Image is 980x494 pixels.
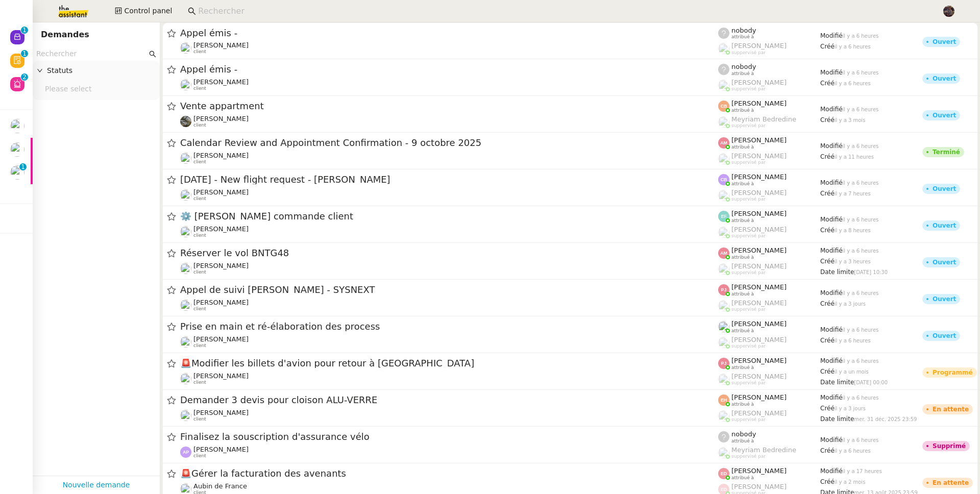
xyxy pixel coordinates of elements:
[843,107,879,112] span: il y a 6 heures
[933,39,956,45] div: Ouvert
[193,306,206,312] span: client
[835,191,871,196] span: il y a 7 heures
[731,152,787,160] span: [PERSON_NAME]
[835,81,871,86] span: il y a 6 heures
[180,115,718,128] app-user-detailed-label: client
[843,180,879,186] span: il y a 6 heures
[718,115,820,129] app-user-label: suppervisé par
[854,269,888,275] span: [DATE] 10:30
[731,299,787,307] span: [PERSON_NAME]
[22,50,27,59] p: 1
[933,112,956,118] div: Ouvert
[718,263,729,275] img: users%2FoFdbodQ3TgNoWt9kP3GXAs5oaCq1%2Favatar%2Fprofile-pic.png
[718,80,729,91] img: users%2FyQfMwtYgTqhRP2YHWHmG2s2LYaD3%2Favatar%2Fprofile-pic.png
[180,263,191,274] img: users%2FC9SBsJ0duuaSgpQFj5LgoEX8n0o2%2Favatar%2Fec9d51b8-9413-4189-adfb-7be4d8c96a3c
[36,48,147,60] input: Rechercher
[21,163,25,172] p: 1
[718,101,729,112] img: svg
[933,296,956,302] div: Ouvert
[731,483,787,490] span: [PERSON_NAME]
[718,190,729,201] img: users%2FoFdbodQ3TgNoWt9kP3GXAs5oaCq1%2Favatar%2Fprofile-pic.png
[193,482,247,490] span: Aubin de France
[731,86,766,92] span: suppervisé par
[180,152,718,165] app-user-detailed-label: client
[180,42,191,54] img: users%2FRcIDm4Xn1TPHYwgLThSv8RQYtaM2%2Favatar%2F95761f7a-40c3-4bb5-878d-fe785e6f95b2
[193,41,249,49] span: [PERSON_NAME]
[835,117,866,123] span: il y a 3 mois
[180,78,718,91] app-user-detailed-label: client
[718,284,729,295] img: svg
[731,160,766,165] span: suppervisé par
[854,416,917,422] span: mer. 31 déc. 2025 23:59
[820,447,835,454] span: Créé
[731,196,766,202] span: suppervisé par
[718,262,820,276] app-user-label: suppervisé par
[731,454,766,459] span: suppervisé par
[180,65,718,74] span: Appel émis -
[843,327,879,333] span: il y a 6 heures
[943,6,954,17] img: 2af2e8ed-4e7a-4339-b054-92d163d57814
[180,336,191,348] img: users%2FcRgg4TJXLQWrBH1iwK9wYfCha1e2%2Favatar%2Fc9d2fa25-7b78-4dd4-b0f3-ccfa08be62e5
[731,283,787,291] span: [PERSON_NAME]
[731,144,754,150] span: attribué à
[933,149,960,155] div: Terminé
[731,123,766,129] span: suppervisé par
[718,299,820,312] app-user-label: suppervisé par
[718,210,820,223] app-user-label: attribué à
[21,50,28,57] nz-badge-sup: 1
[718,300,729,311] img: users%2FoFdbodQ3TgNoWt9kP3GXAs5oaCq1%2Favatar%2Fprofile-pic.png
[731,467,787,475] span: [PERSON_NAME]
[843,33,879,39] span: il y a 6 heures
[820,258,835,265] span: Créé
[180,226,191,237] img: users%2FRcIDm4Xn1TPHYwgLThSv8RQYtaM2%2Favatar%2F95761f7a-40c3-4bb5-878d-fe785e6f95b2
[180,409,718,422] app-user-detailed-label: client
[193,299,249,306] span: [PERSON_NAME]
[41,28,89,42] nz-page-header-title: Demandes
[718,447,729,458] img: users%2FaellJyylmXSg4jqeVbanehhyYJm1%2Favatar%2Fprofile-pic%20(4).png
[193,196,206,202] span: client
[731,320,787,328] span: [PERSON_NAME]
[180,189,191,201] img: users%2FC9SBsJ0duuaSgpQFj5LgoEX8n0o2%2Favatar%2Fec9d51b8-9413-4189-adfb-7be4d8c96a3c
[843,290,879,296] span: il y a 6 heures
[718,248,729,259] img: svg
[180,153,191,164] img: users%2FYpHCMxs0fyev2wOt2XOQMyMzL3F3%2Favatar%2Fb1d7cab4-399e-487a-a9b0-3b1e57580435
[180,225,718,238] app-user-detailed-label: client
[718,373,820,386] app-user-label: suppervisé par
[843,468,882,474] span: il y a 17 heures
[193,335,249,343] span: [PERSON_NAME]
[718,337,729,348] img: users%2FPPrFYTsEAUgQy5cK5MCpqKbOX8K2%2Favatar%2FCapture%20d%E2%80%99e%CC%81cran%202023-06-05%20a%...
[731,50,766,56] span: suppervisé par
[835,369,869,375] span: il y a un mois
[193,86,206,91] span: client
[718,136,820,150] app-user-label: attribué à
[180,41,718,55] app-user-detailed-label: client
[193,115,249,122] span: [PERSON_NAME]
[198,5,932,18] input: Rechercher
[731,189,787,196] span: [PERSON_NAME]
[933,186,956,192] div: Ouvert
[180,299,718,312] app-user-detailed-label: client
[21,27,28,34] nz-badge-sup: 1
[180,300,191,311] img: users%2FW4OQjB9BRtYK2an7yusO0WsYLsD3%2Favatar%2F28027066-518b-424c-8476-65f2e549ac29
[843,248,879,254] span: il y a 6 heures
[718,189,820,202] app-user-label: suppervisé par
[933,480,969,486] div: En attente
[731,336,787,343] span: [PERSON_NAME]
[180,469,718,478] span: Gérer la facturation des avenants
[180,188,718,202] app-user-detailed-label: client
[835,448,871,454] span: il y a 6 heures
[731,173,787,181] span: [PERSON_NAME]
[180,249,718,258] span: Réserver le vol BNTG48
[820,394,843,401] span: Modifié
[718,227,729,238] img: users%2FyQfMwtYgTqhRP2YHWHmG2s2LYaD3%2Favatar%2Fprofile-pic.png
[731,262,787,270] span: [PERSON_NAME]
[718,430,820,443] app-user-label: attribué à
[820,179,843,186] span: Modifié
[180,468,191,479] span: 🚨
[820,80,835,87] span: Créé
[731,307,766,312] span: suppervisé par
[718,468,729,479] img: svg
[193,372,249,380] span: [PERSON_NAME]
[193,343,206,349] span: client
[731,417,766,423] span: suppervisé par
